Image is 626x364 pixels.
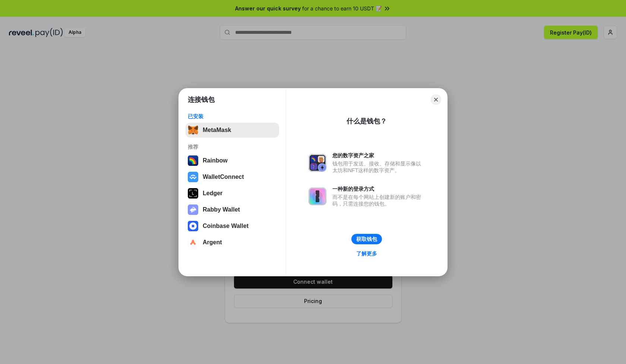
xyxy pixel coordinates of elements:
[188,113,277,120] div: 已安装
[188,172,198,182] img: svg+xml,%3Csvg%20width%3D%2228%22%20height%3D%2228%22%20viewBox%3D%220%200%2028%2028%22%20fill%3D...
[188,204,198,215] img: svg+xml,%3Csvg%20xmlns%3D%22http%3A%2F%2Fwww.w3.org%2F2000%2Fsvg%22%20fill%3D%22none%22%20viewBox...
[352,249,382,258] a: 了解更多
[186,202,279,217] button: Rabby Wallet
[188,221,198,231] img: svg+xml,%3Csvg%20width%3D%2228%22%20height%3D%2228%22%20viewBox%3D%220%200%2028%2028%22%20fill%3D...
[332,194,425,207] div: 而不是在每个网站上创建新的账户和密码，只需连接您的钱包。
[188,95,215,104] h1: 连接钱包
[332,152,425,159] div: 您的数字资产之家
[203,239,222,246] div: Argent
[188,188,198,199] img: svg+xml,%3Csvg%20xmlns%3D%22http%3A%2F%2Fwww.w3.org%2F2000%2Fsvg%22%20width%3D%2228%22%20height%3...
[186,153,279,168] button: Rainbow
[351,234,382,244] button: 获取钱包
[431,94,441,105] button: Close
[203,206,240,213] div: Rabby Wallet
[186,235,279,250] button: Argent
[332,160,425,174] div: 钱包用于发送、接收、存储和显示像以太坊和NFT这样的数字资产。
[203,127,231,133] div: MetaMask
[186,219,279,233] button: Coinbase Wallet
[188,155,198,166] img: svg+xml,%3Csvg%20width%3D%22120%22%20height%3D%22120%22%20viewBox%3D%220%200%20120%20120%22%20fil...
[356,250,377,257] div: 了解更多
[203,223,249,229] div: Coinbase Wallet
[188,237,198,248] img: svg+xml,%3Csvg%20width%3D%2228%22%20height%3D%2228%22%20viewBox%3D%220%200%2028%2028%22%20fill%3D...
[203,190,222,197] div: Ledger
[186,170,279,184] button: WalletConnect
[332,186,425,192] div: 一种新的登录方式
[203,174,244,180] div: WalletConnect
[186,186,279,201] button: Ledger
[309,187,326,205] img: svg+xml,%3Csvg%20xmlns%3D%22http%3A%2F%2Fwww.w3.org%2F2000%2Fsvg%22%20fill%3D%22none%22%20viewBox...
[203,157,228,164] div: Rainbow
[186,123,279,138] button: MetaMask
[188,125,198,135] img: svg+xml,%3Csvg%20fill%3D%22none%22%20height%3D%2233%22%20viewBox%3D%220%200%2035%2033%22%20width%...
[309,154,326,172] img: svg+xml,%3Csvg%20xmlns%3D%22http%3A%2F%2Fwww.w3.org%2F2000%2Fsvg%22%20fill%3D%22none%22%20viewBox...
[347,117,387,126] div: 什么是钱包？
[356,236,377,242] div: 获取钱包
[188,144,277,150] div: 推荐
